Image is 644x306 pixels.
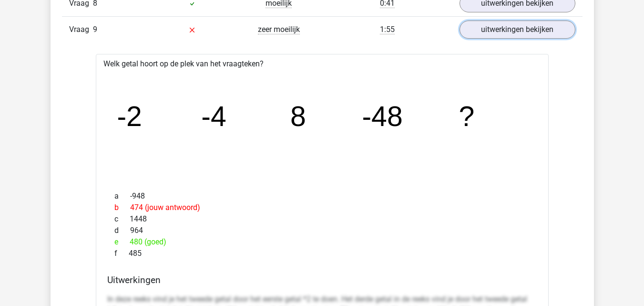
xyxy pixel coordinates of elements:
[107,248,537,259] div: 485
[362,101,403,133] tspan: -48
[114,236,130,248] span: e
[380,25,395,34] span: 1:55
[93,25,97,34] span: 9
[107,274,537,285] h4: Uitwerkingen
[114,248,129,259] span: f
[117,101,142,133] tspan: -2
[114,213,130,225] span: c
[107,236,537,248] div: 480 (goed)
[460,101,475,133] tspan: ?
[114,225,130,236] span: d
[201,101,226,133] tspan: -4
[107,213,537,225] div: 1448
[114,190,130,202] span: a
[460,21,575,39] a: uitwerkingen bekijken
[258,25,300,34] span: zeer moeilijk
[114,202,130,213] span: b
[107,225,537,236] div: 964
[107,190,537,202] div: -948
[107,202,537,213] div: 474 (jouw antwoord)
[290,101,306,133] tspan: 8
[69,24,93,35] span: Vraag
